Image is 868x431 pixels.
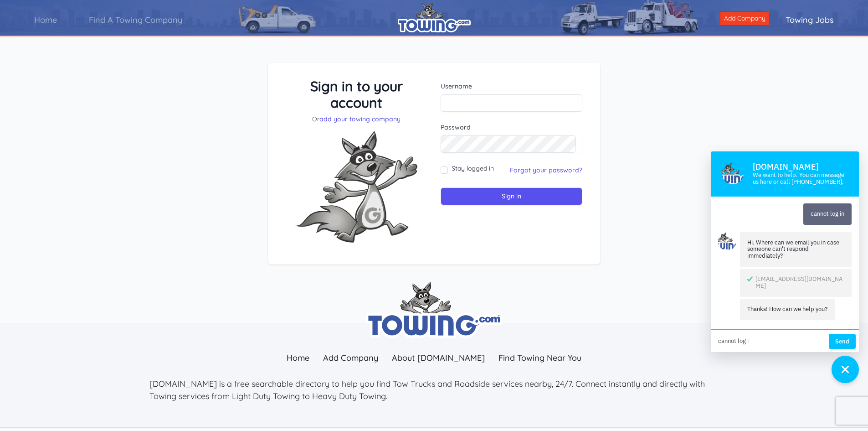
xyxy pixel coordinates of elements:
[720,11,770,26] a: Add Company
[770,7,850,33] a: Towing Jobs
[286,78,427,111] h3: Sign in to your account
[288,124,425,250] img: Fox-Excited.png
[18,7,73,33] a: Home
[385,348,492,368] a: About [DOMAIN_NAME]
[510,166,582,174] a: Forgot your password?
[441,82,582,91] label: Username
[441,123,582,132] label: Password
[492,348,588,368] a: Find Towing Near You
[316,348,385,368] a: Add Company
[398,2,471,32] img: logo.png
[695,136,868,392] iframe: Conversations
[452,164,494,173] label: Stay logged in
[280,348,316,368] a: Home
[73,7,198,33] a: Find A Towing Company
[366,282,503,338] img: towing
[149,378,719,402] p: [DOMAIN_NAME] is a free searchable directory to help you find Tow Trucks and Roadside services ne...
[441,187,582,205] input: Sign in
[319,115,401,123] a: add your towing company
[286,114,427,124] p: Or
